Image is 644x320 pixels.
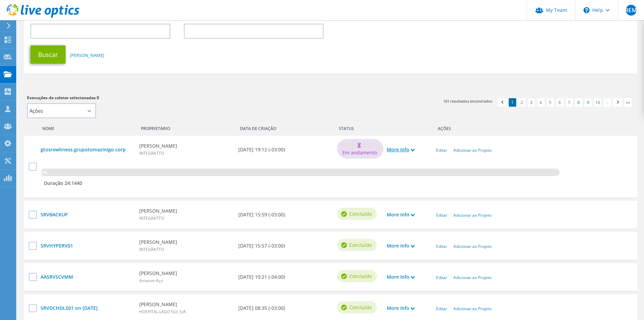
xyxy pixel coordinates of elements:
[41,211,133,218] a: SRVBACKUP
[70,52,104,58] a: [PERSON_NAME]
[139,278,163,283] span: Amazon Aço
[626,5,637,16] span: REM
[238,242,285,250] b: [DATE] 15:57 (-03:00)
[387,242,414,250] a: More Info
[585,98,592,107] a: 9
[575,98,582,107] a: 8
[583,7,590,13] svg: \n
[537,98,545,107] a: 4
[349,241,372,249] span: Concluído
[349,304,372,311] span: Concluído
[41,273,133,281] a: AASRVSCVMM
[139,150,164,156] span: INTEGRATTO
[566,98,573,107] a: 7
[238,211,285,218] b: [DATE] 15:59 (-03:00)
[594,98,601,107] a: 10
[547,98,554,107] a: 5
[238,146,285,153] b: [DATE] 19:12 (-03:00)
[139,142,177,150] b: [PERSON_NAME]
[436,275,447,280] a: Editar
[387,146,414,153] a: More Info
[453,243,492,249] a: Adicionar ao Projeto
[238,304,285,312] b: [DATE] 08:35 (-03:00)
[41,304,133,312] a: SRVDCHDLS01 on [DATE]
[139,207,177,215] b: [PERSON_NAME]
[37,122,136,132] div: Nome
[453,275,492,280] a: Adicionar ao Projeto
[387,304,414,312] a: More Info
[139,238,177,246] b: [PERSON_NAME]
[41,242,133,250] a: SRVHYPERV01
[603,98,611,107] a: …
[136,122,235,132] div: Proprietário
[436,306,447,312] a: Editar
[342,149,377,156] span: Em andamento
[139,247,164,252] span: INTEGRATTO
[139,309,186,315] span: HOSPITAL LAGO SUL S/A
[436,243,447,249] a: Editar
[44,180,82,186] span: Duração 24:1440
[41,146,133,153] a: gtosrvwitness.grupotomazinigo.corp
[349,210,372,218] span: Concluído
[139,270,177,277] b: [PERSON_NAME]
[624,98,632,107] a: »»
[238,273,285,281] b: [DATE] 10:21 (-04:00)
[453,306,492,312] a: Adicionar ao Projeto
[509,98,516,107] a: 1
[453,212,492,218] a: Adicionar ao Projeto
[436,147,447,153] a: Editar
[139,301,186,308] b: [PERSON_NAME]
[27,94,324,102] h3: Execuções de coletor selecionadas 0
[556,98,564,107] a: 6
[443,98,492,104] span: 161 resultados encontrados
[433,122,630,132] div: Ações
[528,98,535,107] a: 3
[349,273,372,280] span: Concluído
[387,211,414,218] a: More Info
[334,122,383,132] div: Status
[436,212,447,218] a: Editar
[235,122,334,132] div: Data de Criação
[139,215,164,221] span: INTEGRATTO
[453,147,492,153] a: Adicionar ao Projeto
[518,98,526,107] a: 2
[30,45,66,64] button: Buscar
[387,273,414,281] a: More Info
